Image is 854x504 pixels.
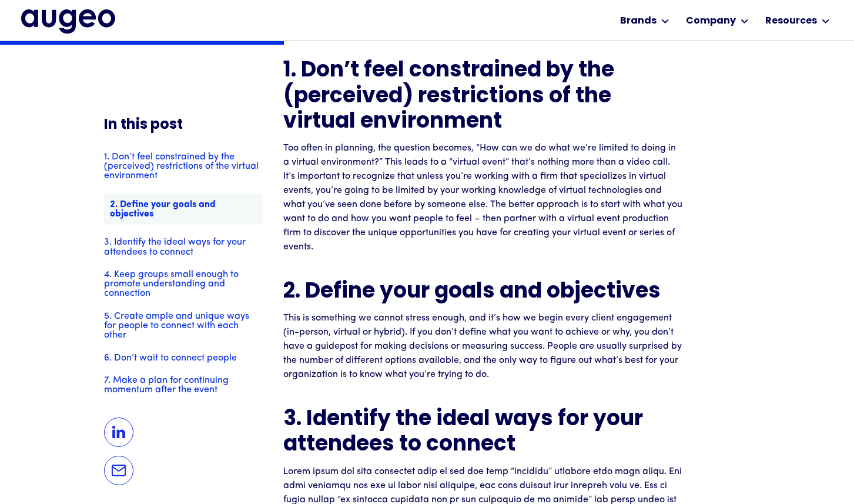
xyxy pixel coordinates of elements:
a: 1. Don’t feel constrained by the (perceived) restrictions of the virtual environment [104,152,262,181]
p: Too often in planning, the question becomes, “How can we do what we’re limited to doing in a virt... [283,141,683,254]
p: ‍ [283,39,683,53]
a: 2. Define your goals and objectives [104,193,262,225]
img: Augeo's full logo in midnight blue. [21,9,115,33]
div: Brands [620,14,657,28]
a: 4. Keep groups small enough to promote understanding and connection [104,269,262,298]
div: Company [686,14,736,28]
p: ‍ [283,260,683,274]
h2: 3. Identify the ideal ways for your attendees to connect [283,408,683,458]
a: 3. Identify the ideal ways for your attendees to connect [104,238,262,257]
p: This is something we cannot stress enough, and it’s how we begin every client engagement (in-pers... [283,311,683,382]
a: 6. Don’t wait to connect people [104,353,262,362]
h5: In this post [104,118,262,133]
div: Resources [765,14,817,28]
h2: 2. Define your goals and objectives [283,280,683,305]
p: ‍ [283,388,683,402]
a: 7. Make a plan for continuing momentum after the event [104,376,262,395]
h2: 1. Don’t feel constrained by the (perceived) restrictions of the virtual environment [283,59,683,135]
a: 5. Create ample and unique ways for people to connect with each other [104,311,262,340]
a: home [21,9,115,33]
